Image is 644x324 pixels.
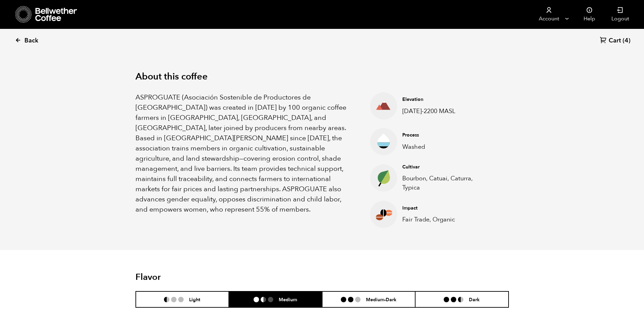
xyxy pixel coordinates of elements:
[402,142,486,151] p: Washed
[135,71,509,82] h2: About this coffee
[24,37,38,45] span: Back
[402,96,486,103] h4: Elevation
[189,296,200,302] h6: Light
[402,107,486,116] p: [DATE]-2200 MASL
[402,215,486,224] p: Fair Trade, Organic
[402,164,486,170] h4: Cultivar
[623,37,630,45] span: (4)
[279,296,297,302] h6: Medium
[600,36,630,46] a: Cart (4)
[135,272,260,283] h2: Flavor
[469,296,480,302] h6: Dark
[609,37,621,45] span: Cart
[366,296,397,302] h6: Medium-Dark
[135,92,353,215] p: ASPROGUATE (Asociación Sostenible de Productores de [GEOGRAPHIC_DATA]) was created in [DATE] by 1...
[402,132,486,139] h4: Process
[402,205,486,212] h4: Impact
[402,174,486,192] p: Bourbon, Catuai, Caturra, Typica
